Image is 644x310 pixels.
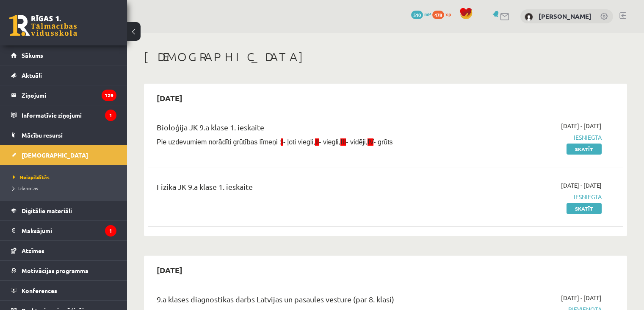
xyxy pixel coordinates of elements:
[11,125,116,145] a: Mācību resursi
[157,121,449,137] div: Bioloģija JK 9.a klase 1. ieskaite
[561,121,602,130] span: [DATE] - [DATE]
[340,138,346,146] span: III
[144,50,627,64] h1: [DEMOGRAPHIC_DATA]
[11,65,116,85] a: Aktuāli
[22,247,44,254] span: Atzīmes
[11,281,116,300] a: Konferences
[102,90,116,101] i: 129
[11,261,116,280] a: Motivācijas programma
[445,11,451,17] span: xp
[281,138,283,146] span: I
[22,51,43,59] span: Sākums
[411,11,423,19] span: 510
[368,138,373,146] span: IV
[13,185,38,192] span: Izlabotās
[11,85,116,105] a: Ziņojumi129
[11,145,116,165] a: [DEMOGRAPHIC_DATA]
[157,181,449,197] div: Fizika JK 9.a klase 1. ieskaite
[561,293,602,302] span: [DATE] - [DATE]
[567,144,602,155] a: Skatīt
[22,207,72,214] span: Digitālie materiāli
[13,174,50,180] span: Neizpildītās
[157,138,393,146] span: Pie uzdevumiem norādīti grūtības līmeņi : - ļoti viegli, - viegli, - vidēji, - grūts
[13,173,119,181] a: Neizpildītās
[424,11,431,17] span: mP
[11,45,116,65] a: Sākums
[22,267,88,274] span: Motivācijas programma
[105,225,116,237] i: 1
[11,105,116,125] a: Informatīvie ziņojumi1
[22,71,42,79] span: Aktuāli
[11,201,116,220] a: Digitālie materiāli
[13,184,119,192] a: Izlabotās
[9,15,77,36] a: Rīgas 1. Tālmācības vidusskola
[539,12,591,20] a: [PERSON_NAME]
[315,138,319,146] span: II
[105,110,116,121] i: 1
[22,151,88,159] span: [DEMOGRAPHIC_DATA]
[148,88,191,108] h2: [DATE]
[567,203,602,214] a: Skatīt
[462,192,602,201] span: Iesniegta
[22,85,116,105] legend: Ziņojumi
[432,11,455,17] a: 478 xp
[22,287,57,294] span: Konferences
[22,221,116,240] legend: Maksājumi
[525,13,533,21] img: Jana Anna Kārkliņa
[432,11,444,19] span: 478
[462,133,602,142] span: Iesniegta
[561,181,602,190] span: [DATE] - [DATE]
[157,293,449,309] div: 9.a klases diagnostikas darbs Latvijas un pasaules vēsturē (par 8. klasi)
[11,241,116,260] a: Atzīmes
[11,221,116,240] a: Maksājumi1
[22,131,63,139] span: Mācību resursi
[148,260,191,280] h2: [DATE]
[411,11,431,17] a: 510 mP
[22,105,116,125] legend: Informatīvie ziņojumi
